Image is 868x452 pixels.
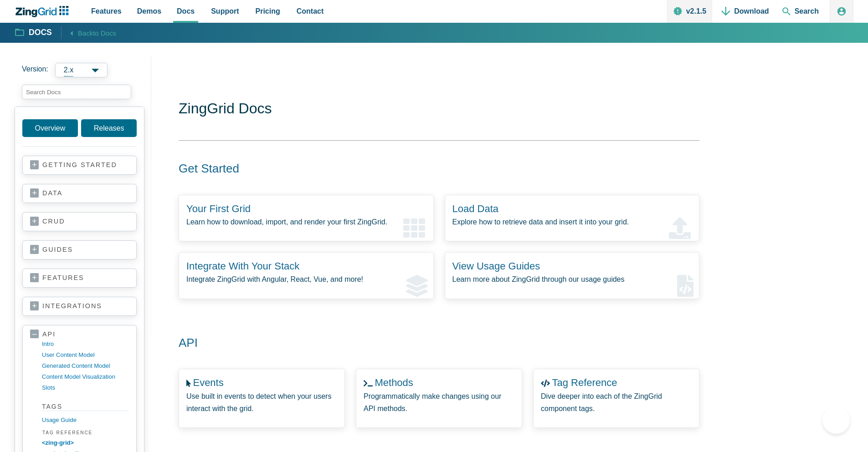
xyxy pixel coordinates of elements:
p: Explore how to retrieve data and insert it into your grid. [452,216,692,228]
a: ZingChart Logo. Click to return to the homepage [15,6,73,17]
a: intro [42,339,129,350]
span: to Docs [93,29,116,37]
a: Docs [15,27,52,38]
h1: ZingGrid Docs [179,99,699,120]
p: Dive deeper into each of the ZingGrid component tags. [541,390,692,415]
a: Load Data [452,203,499,214]
span: Contact [297,5,324,17]
a: Backto Docs [61,26,116,39]
a: View Usage Guides [452,260,540,272]
a: Releases [81,119,137,137]
a: guides [30,245,129,254]
a: integrations [30,302,129,311]
a: api [30,330,129,339]
span: Back [78,27,116,39]
a: Integrate With Your Stack [186,260,299,272]
strong: Tags [42,402,129,411]
a: data [30,189,129,198]
p: Learn more about ZingGrid through our usage guides [452,273,692,285]
a: <zing-grid> [42,437,129,448]
span: Demos [137,5,161,17]
a: features [30,274,129,283]
a: Usage Guide [42,415,129,426]
a: generated content model [42,361,129,371]
p: Learn how to download, import, and render your first ZingGrid. [186,216,426,228]
h2: API [168,335,688,351]
span: Version: [22,63,48,77]
a: slots [42,382,129,393]
a: getting started [30,161,129,170]
span: Pricing [256,5,280,17]
p: Programmatically make changes using our API methods. [364,390,514,415]
strong: Docs [29,29,52,37]
a: Your First Grid [186,203,251,214]
a: Methods [375,377,413,388]
span: Features [91,5,122,17]
span: Tag Reference [41,429,129,437]
span: Docs [177,5,195,17]
h2: Get Started [168,161,688,177]
span: Support [211,5,239,17]
a: content model visualization [42,371,129,382]
input: search input [22,85,131,99]
a: crud [30,217,129,226]
p: Use built in events to detect when your users interact with the grid. [186,390,337,415]
a: Overview [22,119,78,137]
a: Tag Reference [552,377,617,388]
a: Events [193,377,223,388]
p: Integrate ZingGrid with Angular, React, Vue, and more! [186,273,426,285]
iframe: Help Scout Beacon - Open [822,406,850,434]
label: Versions [22,63,144,77]
a: user content model [42,350,129,361]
